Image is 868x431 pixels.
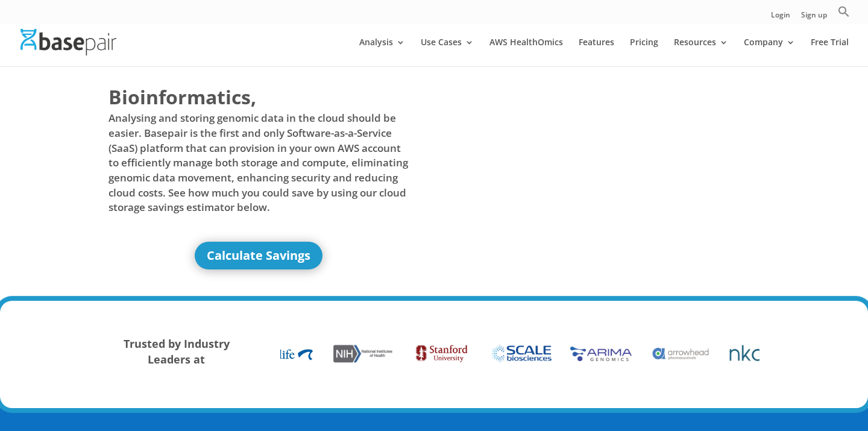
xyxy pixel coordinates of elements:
a: Calculate Savings [195,242,322,269]
strong: Trusted by Industry Leaders at [124,336,230,367]
a: AWS HealthOmics [489,38,563,66]
a: Resources [674,38,728,66]
a: Search Icon Link [838,5,850,24]
a: Login [771,11,790,24]
a: Use Cases [421,38,474,66]
iframe: Basepair - NGS Analysis Simplified [443,83,743,252]
a: Analysis [359,38,405,66]
span: Bioinformatics, [108,83,256,111]
a: Features [579,38,614,66]
svg: Search [838,5,850,17]
a: Free Trial [811,38,849,66]
span: Analysing and storing genomic data in the cloud should be easier. Basepair is the first and only ... [108,111,409,215]
a: Company [744,38,795,66]
img: Basepair [20,29,116,55]
a: Pricing [630,38,658,66]
a: Sign up [801,11,827,24]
